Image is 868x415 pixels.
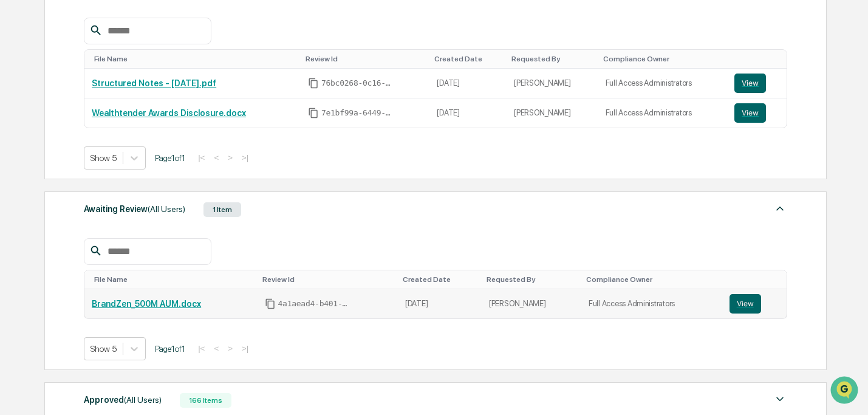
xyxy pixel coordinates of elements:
div: Awaiting Review [84,201,185,217]
span: 7e1bf99a-6449-45c3-8181-c0e5f5f3b389 [321,108,394,118]
button: < [210,153,222,163]
button: |< [194,153,208,163]
a: Structured Notes - [DATE].pdf [92,78,216,88]
div: Toggle SortBy [511,55,593,63]
button: >| [238,343,252,354]
button: View [734,103,766,123]
a: View [730,294,779,314]
span: Preclearance [24,153,78,165]
div: Start new chat [41,93,199,105]
td: Full Access Administrators [581,289,722,318]
a: 🔎Data Lookup [7,171,81,193]
input: Clear [32,55,200,68]
a: Powered byPylon [86,205,147,215]
img: caret [773,201,787,216]
span: Page 1 of 1 [155,344,185,354]
a: View [734,74,779,93]
td: [PERSON_NAME] [507,69,598,98]
div: Toggle SortBy [737,55,781,63]
button: View [730,294,761,314]
p: How can we help? [12,26,221,45]
div: 1 Item [203,202,241,217]
button: View [734,74,766,93]
div: Toggle SortBy [403,275,477,284]
a: BrandZen_500M AUM.docx [92,299,201,309]
a: 🖐️Preclearance [7,148,83,170]
td: [DATE] [429,98,507,128]
div: Toggle SortBy [262,275,393,284]
button: > [224,153,236,163]
div: 🗄️ [88,154,98,164]
div: 166 Items [180,393,231,408]
div: Approved [84,392,162,408]
button: Start new chat [207,97,221,111]
td: Full Access Administrators [598,98,728,128]
iframe: Open customer support [829,375,862,408]
div: 🔎 [12,177,22,187]
div: Toggle SortBy [434,55,502,63]
div: Toggle SortBy [732,275,782,284]
div: Toggle SortBy [586,275,717,284]
div: Toggle SortBy [487,275,576,284]
td: [DATE] [429,69,507,98]
div: Toggle SortBy [306,55,425,63]
button: >| [238,153,252,163]
div: Toggle SortBy [94,55,296,63]
span: Copy Id [308,78,319,89]
span: 76bc0268-0c16-4ddb-b54e-a2884c5893c1 [321,78,394,88]
span: (All Users) [148,204,185,214]
span: Page 1 of 1 [155,153,185,163]
span: 4a1aead4-b401-4f2a-9fed-32af7de24bce [278,299,351,309]
div: We're available if you need us! [41,105,154,115]
a: View [734,103,779,123]
td: Full Access Administrators [598,69,728,98]
span: Data Lookup [24,176,77,188]
span: (All Users) [124,395,162,405]
div: Toggle SortBy [603,55,723,63]
a: Wealthtender Awards Disclosure.docx [92,108,246,118]
td: [PERSON_NAME] [482,289,581,318]
img: caret [773,392,787,406]
div: Toggle SortBy [94,275,252,284]
span: Copy Id [265,298,276,309]
button: > [224,343,236,354]
span: Pylon [121,206,147,215]
a: 🗄️Attestations [83,148,155,170]
span: Attestations [100,153,151,165]
img: 1746055101610-c473b297-6a78-478c-a979-82029cc54cd1 [12,93,34,115]
button: |< [194,343,208,354]
td: [DATE] [398,289,482,318]
div: 🖐️ [12,154,22,164]
td: [PERSON_NAME] [507,98,598,128]
span: Copy Id [308,108,319,118]
button: < [210,343,222,354]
